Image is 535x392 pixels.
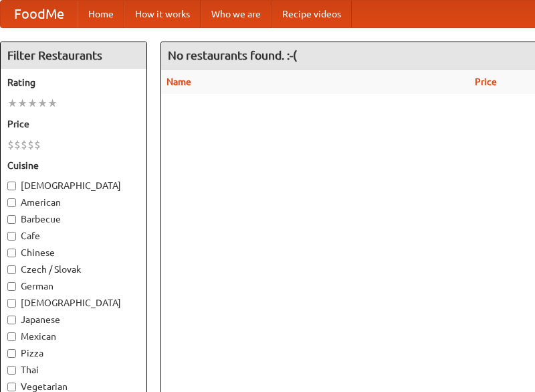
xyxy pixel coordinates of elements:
a: Home [78,1,124,27]
a: Recipe videos [272,1,352,27]
input: [DEMOGRAPHIC_DATA] [7,299,16,308]
label: Japanese [7,313,140,326]
label: Chinese [7,246,140,259]
li: ★ [37,96,47,111]
input: Pizza [7,349,16,358]
ng-pluralize: No restaurants found. :-( [168,49,297,62]
label: Mexican [7,330,140,343]
li: ★ [17,96,27,111]
li: $ [27,137,34,152]
label: Barbecue [7,212,140,226]
input: American [7,198,16,207]
input: Thai [7,366,16,375]
label: Pizza [7,346,140,360]
label: Czech / Slovak [7,263,140,276]
input: Cafe [7,232,16,241]
h4: Filter Restaurants [1,42,146,69]
input: German [7,282,16,291]
li: ★ [27,96,37,111]
a: Who we are [201,1,272,27]
label: [DEMOGRAPHIC_DATA] [7,179,140,192]
li: $ [34,137,41,152]
input: Barbecue [7,215,16,224]
input: Chinese [7,249,16,257]
li: ★ [47,96,58,111]
h5: Rating [7,76,140,89]
label: Thai [7,363,140,377]
input: Czech / Slovak [7,265,16,274]
li: $ [21,137,27,152]
input: [DEMOGRAPHIC_DATA] [7,182,16,190]
a: How it works [124,1,201,27]
h5: Cuisine [7,159,140,172]
label: American [7,196,140,209]
a: FoodMe [1,1,78,27]
input: Japanese [7,316,16,324]
label: Cafe [7,229,140,243]
a: Price [475,76,497,87]
label: [DEMOGRAPHIC_DATA] [7,296,140,310]
input: Vegetarian [7,383,16,391]
a: Name [167,76,191,87]
li: ★ [7,96,17,111]
h5: Price [7,117,140,131]
li: $ [14,137,21,152]
input: Mexican [7,332,16,341]
label: German [7,279,140,293]
li: $ [7,137,14,152]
